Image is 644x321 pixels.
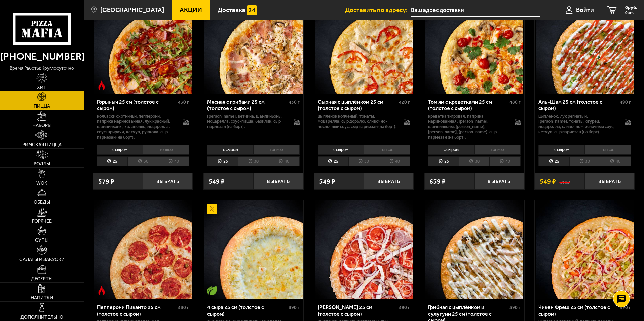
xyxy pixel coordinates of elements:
[318,304,397,317] div: [PERSON_NAME] 25 см (толстое с сыром)
[207,204,217,214] img: Акционный
[620,99,631,105] span: 490 г
[94,200,192,299] img: Пепперони Пиканто 25 см (толстое с сыром)
[37,85,46,90] span: Хит
[207,114,287,130] p: [PERSON_NAME], ветчина, шампиньоны, моцарелла, соус-пицца, базилик, сыр пармезан (на борт).
[207,99,287,111] div: Мясная с грибами 25 см (толстое с сыром)
[428,99,508,111] div: Том ям с креветками 25 см (толстое с сыром)
[20,315,63,320] span: Дополнительно
[364,173,414,190] button: Выбрать
[399,304,410,310] span: 490 г
[269,156,300,167] li: 40
[35,238,48,243] span: Супы
[97,156,127,167] li: 25
[474,145,521,154] li: тонкое
[207,156,238,167] li: 25
[536,200,634,299] img: Чикен Фреш 25 см (толстое с сыром)
[97,304,177,317] div: Пепперони Пиканто 25 см (толстое с сыром)
[97,99,177,111] div: Горыныч 25 см (толстое с сыром)
[143,145,189,154] li: тонкое
[625,11,637,15] span: 0 шт.
[348,156,379,167] li: 30
[97,286,107,296] img: Острое блюдо
[178,304,189,310] span: 430 г
[218,7,245,13] span: Доставка
[207,145,253,154] li: с сыром
[289,99,300,105] span: 430 г
[36,181,47,186] span: WOK
[538,156,569,167] li: 25
[93,200,193,299] a: Острое блюдоПепперони Пиканто 25 см (толстое с сыром)
[569,156,600,167] li: 30
[318,99,397,111] div: Сырная с цыплёнком 25 см (толстое с сыром)
[204,200,302,299] img: 4 сыра 25 см (толстое с сыром)
[209,178,225,185] span: 549 ₽
[364,145,410,154] li: тонкое
[428,145,474,154] li: с сыром
[180,7,202,13] span: Акции
[345,7,411,13] span: Доставить по адресу:
[98,178,114,185] span: 579 ₽
[425,200,523,299] img: Грибная с цыплёнком и сулугуни 25 см (толстое с сыром)
[540,178,556,185] span: 549 ₽
[411,4,540,17] input: Ваш адрес доставки
[97,80,107,90] img: Острое блюдо
[538,114,618,135] p: цыпленок, лук репчатый, [PERSON_NAME], томаты, огурец, моцарелла, сливочно-чесночный соус, кетчуп...
[318,156,348,167] li: 25
[315,200,413,299] img: Петровская 25 см (толстое с сыром)
[318,114,397,130] p: цыпленок копченый, томаты, моцарелла, сыр дорблю, сливочно-чесночный соус, сыр пармезан (на борт).
[318,145,364,154] li: с сыром
[178,99,189,105] span: 430 г
[474,173,524,190] button: Выбрать
[32,123,51,128] span: Наборы
[238,156,268,167] li: 30
[379,156,410,167] li: 40
[459,156,489,167] li: 30
[32,219,52,224] span: Горячее
[254,173,303,190] button: Выбрать
[19,257,65,262] span: Салаты и закуски
[97,145,143,154] li: с сыром
[559,178,570,185] s: 618 ₽
[143,173,193,190] button: Выбрать
[97,114,177,140] p: колбаски Охотничьи, пепперони, паприка маринованная, лук красный, шампиньоны, халапеньо, моцарелл...
[576,7,594,13] span: Войти
[247,5,257,15] img: 15daf4d41897b9f0e9f617042186c801.svg
[34,200,50,205] span: Обеды
[428,114,508,140] p: креветка тигровая, паприка маринованная, [PERSON_NAME], шампиньоны, [PERSON_NAME], [PERSON_NAME],...
[428,156,459,167] li: 25
[207,286,217,296] img: Вегетарианское блюдо
[399,99,410,105] span: 420 г
[584,145,631,154] li: тонкое
[314,200,414,299] a: Петровская 25 см (толстое с сыром)
[34,104,50,109] span: Пицца
[253,145,300,154] li: тонкое
[289,304,300,310] span: 390 г
[538,145,584,154] li: с сыром
[34,162,50,166] span: Роллы
[22,142,62,147] span: Римская пицца
[31,296,53,300] span: Напитки
[600,156,631,167] li: 40
[625,5,637,10] span: 0 руб.
[509,99,521,105] span: 480 г
[158,156,189,167] li: 40
[429,178,446,185] span: 659 ₽
[489,156,520,167] li: 40
[509,304,521,310] span: 590 г
[207,304,287,317] div: 4 сыра 25 см (толстое с сыром)
[535,200,635,299] a: Чикен Фреш 25 см (толстое с сыром)
[203,200,303,299] a: АкционныйВегетарианское блюдо4 сыра 25 см (толстое с сыром)
[424,200,524,299] a: Грибная с цыплёнком и сулугуни 25 см (толстое с сыром)
[31,277,52,281] span: Десерты
[100,7,164,13] span: [GEOGRAPHIC_DATA]
[538,304,618,317] div: Чикен Фреш 25 см (толстое с сыром)
[538,99,618,111] div: Аль-Шам 25 см (толстое с сыром)
[319,178,335,185] span: 549 ₽
[585,173,635,190] button: Выбрать
[127,156,158,167] li: 30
